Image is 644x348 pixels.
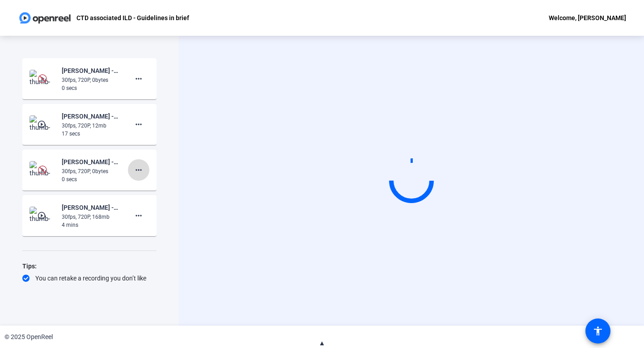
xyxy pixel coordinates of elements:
[593,326,603,336] mat-icon: accessibility
[549,13,626,23] div: Welcome, [PERSON_NAME]
[62,167,122,175] div: 30fps, 720P, 0bytes
[76,13,189,23] p: CTD associated ILD - Guidelines in brief
[62,76,122,84] div: 30fps, 720P, 0bytes
[18,9,72,27] img: OpenReel logo
[133,165,144,175] mat-icon: more_horiz
[62,202,122,213] div: [PERSON_NAME] -Connective tissue diseases associated IL-CTD associated ILD - Guidelines in brief-...
[62,213,122,221] div: 30fps, 720P, 168mb
[62,65,122,76] div: [PERSON_NAME] -Connective tissue diseases associated IL-CTD associated ILD - Guidelines in brief-...
[30,161,56,179] img: thumb-nail
[62,84,122,92] div: 0 secs
[37,211,48,220] mat-icon: play_circle_outline
[62,221,122,229] div: 4 mins
[30,115,56,133] img: thumb-nail
[62,130,122,138] div: 17 secs
[38,166,47,174] img: Preview is unavailable
[62,122,122,130] div: 30fps, 720P, 12mb
[30,70,56,88] img: thumb-nail
[319,339,326,347] span: ▲
[133,73,144,84] mat-icon: more_horiz
[133,210,144,221] mat-icon: more_horiz
[30,207,56,225] img: thumb-nail
[38,74,47,83] img: Preview is unavailable
[62,111,122,122] div: [PERSON_NAME] -Connective tissue diseases associated IL-CTD associated ILD - Guidelines in brief-...
[37,120,48,129] mat-icon: play_circle_outline
[22,261,157,272] div: Tips:
[4,332,53,342] div: © 2025 OpenReel
[62,175,122,183] div: 0 secs
[22,274,157,283] div: You can retake a recording you don’t like
[62,157,122,167] div: [PERSON_NAME] -Connective tissue diseases associated IL-CTD associated ILD - Guidelines in brief-...
[133,119,144,130] mat-icon: more_horiz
